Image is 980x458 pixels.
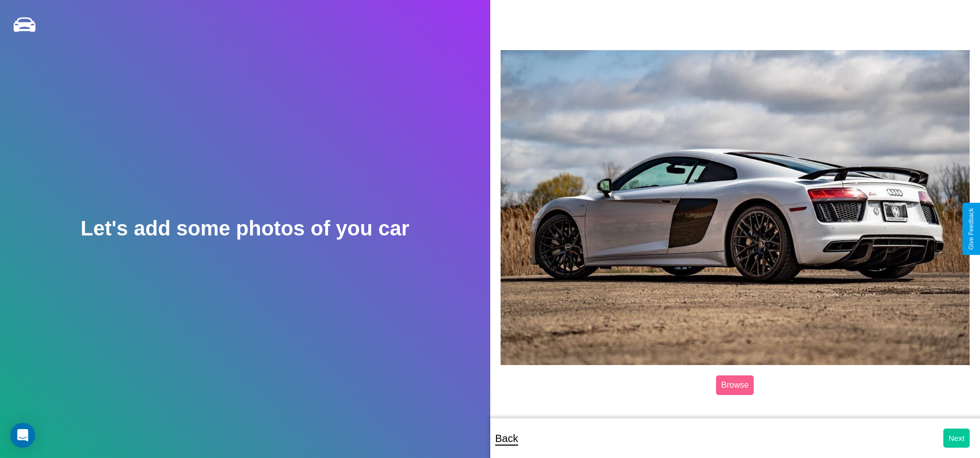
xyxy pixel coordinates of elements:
button: Next [943,429,970,448]
img: posted [501,50,970,365]
div: Open Intercom Messenger [10,423,35,448]
label: Browse [716,375,754,395]
p: Back [495,429,518,448]
div: Give Feedback [968,208,975,250]
h2: Let's add some photos of you car [81,217,409,240]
